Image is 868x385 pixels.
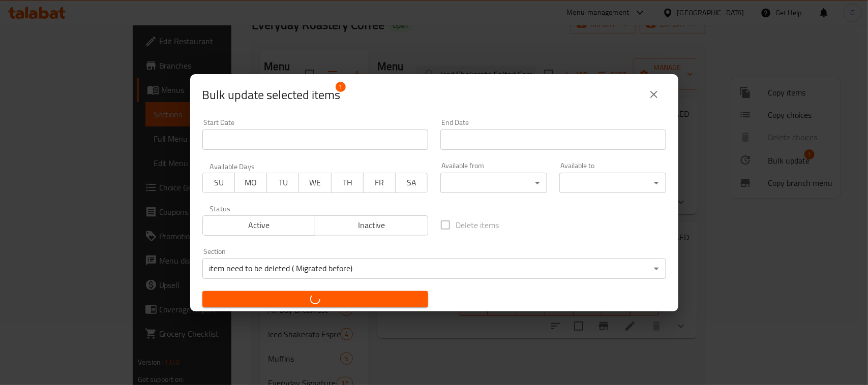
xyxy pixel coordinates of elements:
[336,82,346,92] span: 1
[298,173,331,193] button: WE
[642,82,666,107] button: close
[395,173,428,193] button: SA
[271,175,295,190] span: TU
[266,173,299,193] button: TU
[315,215,428,236] button: Inactive
[336,175,360,190] span: TH
[239,175,263,190] span: MO
[207,218,312,233] span: Active
[202,87,341,103] span: Selected items count
[234,173,267,193] button: MO
[363,173,396,193] button: FR
[440,173,547,193] div: ​
[202,173,235,193] button: SU
[368,175,392,190] span: FR
[400,175,424,190] span: SA
[456,219,499,231] span: Delete items
[202,259,666,279] div: item need to be deleted ( Migrated before)
[207,175,231,190] span: SU
[331,173,364,193] button: TH
[202,215,316,236] button: Active
[559,173,666,193] div: ​
[303,175,327,190] span: WE
[319,218,424,233] span: Inactive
